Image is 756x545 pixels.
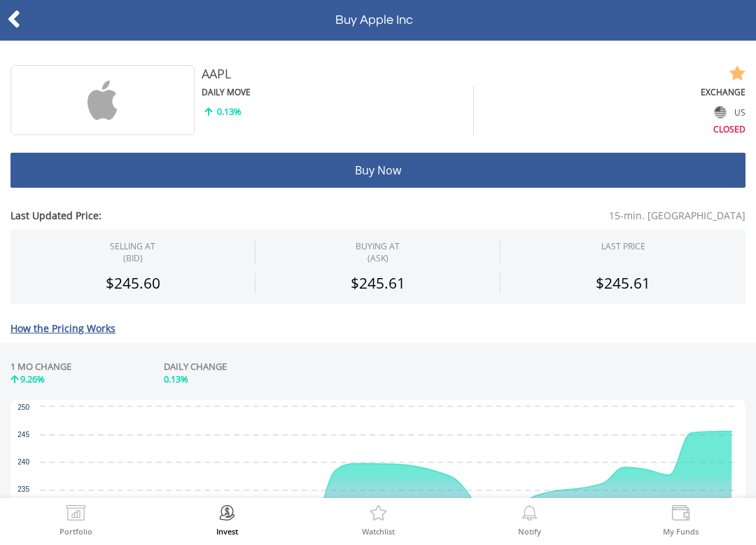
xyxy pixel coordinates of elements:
[216,505,238,525] img: Invest Now
[518,505,541,535] a: Notify
[663,505,699,535] a: My Funds
[17,431,29,439] text: 245
[217,105,241,118] span: 0.13%
[367,505,389,525] img: Watchlist
[596,273,650,293] span: $245.61
[202,65,610,83] div: AAPL
[356,252,400,264] span: (ASK)
[65,505,87,525] img: View Portfolio
[164,373,188,385] span: 0.13%
[106,273,160,293] span: $245.60
[164,360,348,373] div: DAILY CHANGE
[356,240,400,264] span: BUYING AT
[110,252,155,264] span: (BID)
[202,86,474,98] div: DAILY MOVE
[351,273,405,293] span: $245.61
[17,485,29,493] text: 235
[474,121,745,135] div: CLOSED
[601,240,645,252] div: LAST PRICE
[10,153,745,188] button: Buy Now
[20,373,45,385] span: 9.26%
[663,527,699,535] label: My Funds
[729,65,745,82] img: watchlist
[670,505,692,525] img: View Funds
[59,505,92,535] a: Portfolio
[17,403,29,411] text: 250
[474,86,745,98] div: EXCHANGE
[216,527,238,535] label: Invest
[50,65,155,135] img: EQU.US.AAPL.png
[715,106,727,118] img: flag
[216,505,238,535] a: Invest
[362,505,395,535] a: Watchlist
[110,240,155,264] div: SELLING AT
[519,505,540,525] img: View Notifications
[17,458,29,466] text: 240
[734,106,745,118] span: US
[59,527,92,535] label: Portfolio
[10,360,71,373] div: 1 MO CHANGE
[10,209,317,223] span: Last Updated Price:
[10,322,115,335] a: How the Pricing Works
[518,527,541,535] label: Notify
[362,527,395,535] label: Watchlist
[317,209,746,223] span: 15-min. [GEOGRAPHIC_DATA]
